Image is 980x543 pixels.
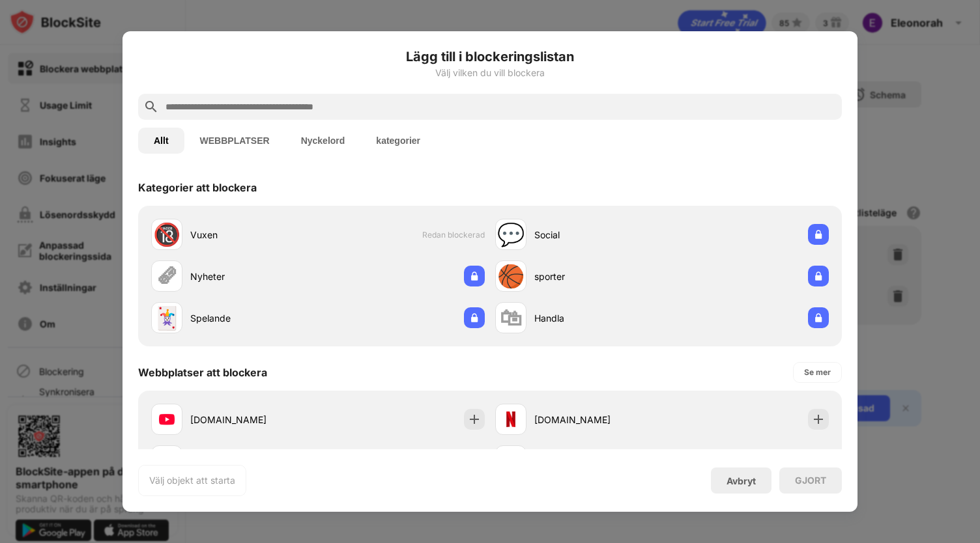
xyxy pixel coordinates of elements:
[360,128,436,154] button: kategorier
[190,413,318,426] div: [DOMAIN_NAME]
[190,270,318,283] div: Nyheter
[153,221,180,248] div: 🔞
[153,305,180,331] div: 🃏
[534,228,662,242] div: Social
[138,47,842,66] h6: Lägg till i blockeringslistan
[190,228,318,242] div: Vuxen
[285,128,361,154] button: Nyckelord
[138,181,257,194] div: Kategorier att blockera
[534,311,662,325] div: Handla
[534,413,662,426] div: [DOMAIN_NAME]
[143,99,159,115] img: search.svg
[149,474,235,487] div: Välj objekt att starta
[727,475,756,486] div: Avbryt
[795,475,826,486] div: GJORT
[500,305,522,331] div: 🛍
[190,311,318,325] div: Spelande
[138,366,267,379] div: Webbplatser att blockera
[184,128,285,154] button: WEBBPLATSER
[804,366,831,379] div: Se mer
[534,270,662,283] div: sporter
[422,230,485,240] span: Redan blockerad
[497,221,525,248] div: 💬
[497,263,525,290] div: 🏀
[159,411,175,427] img: favicons
[138,68,842,78] div: Välj vilken du vill blockera
[156,263,178,290] div: 🗞
[503,411,519,427] img: favicons
[138,128,184,154] button: Allt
